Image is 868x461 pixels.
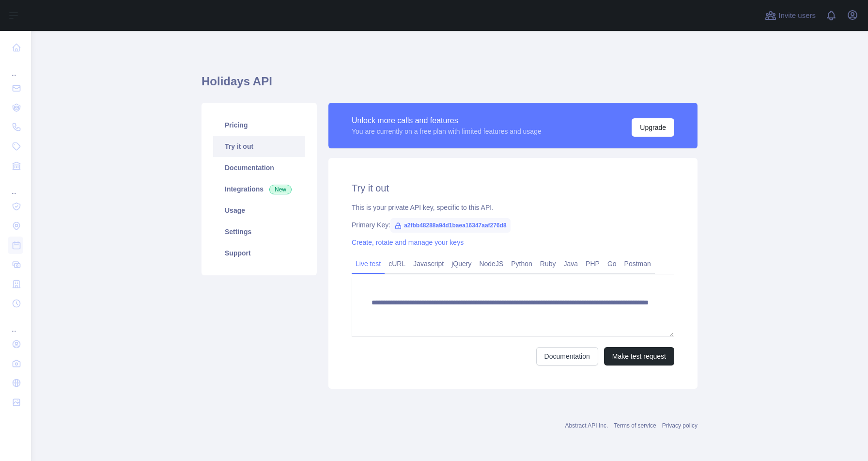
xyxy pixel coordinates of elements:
[352,203,674,212] div: This is your private API key, specific to this API.
[213,136,305,157] a: Try it out
[632,118,674,137] button: Upgrade
[448,256,475,271] a: jQuery
[763,8,818,23] button: Invite users
[536,347,598,366] a: Documentation
[604,256,620,271] a: Go
[8,58,23,78] div: ...
[582,256,604,271] a: PHP
[604,347,674,366] button: Make test request
[507,256,536,271] a: Python
[620,256,655,271] a: Postman
[385,256,409,271] a: cURL
[213,178,305,200] a: Integrations New
[475,256,507,271] a: NodeJS
[778,10,816,21] span: Invite users
[213,242,305,264] a: Support
[662,422,697,429] a: Privacy policy
[213,157,305,178] a: Documentation
[352,238,464,246] a: Create, rotate and manage your keys
[560,256,582,271] a: Java
[614,422,656,429] a: Terms of service
[201,74,697,97] h1: Holidays API
[213,114,305,136] a: Pricing
[269,185,292,194] span: New
[352,181,674,195] h2: Try it out
[8,314,23,334] div: ...
[213,221,305,242] a: Settings
[390,218,511,233] span: a2fbb48288a94d1baea16347aaf276d8
[352,115,542,127] div: Unlock more calls and features
[409,256,448,271] a: Javascript
[352,256,385,271] a: Live test
[565,422,608,429] a: Abstract API Inc.
[536,256,560,271] a: Ruby
[352,220,674,230] div: Primary Key:
[352,127,542,136] div: You are currently on a free plan with limited features and usage
[8,176,23,196] div: ...
[213,200,305,221] a: Usage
